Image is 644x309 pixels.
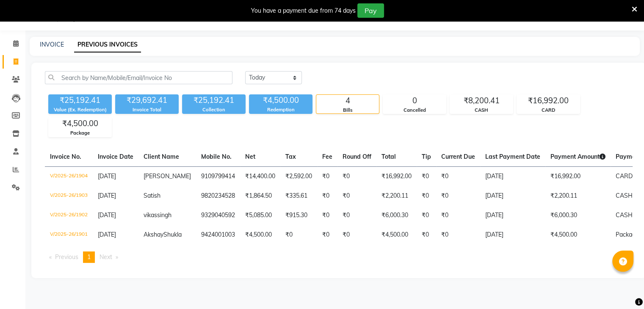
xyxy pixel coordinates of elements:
[50,153,81,160] span: Invoice No.
[485,153,540,160] span: Last Payment Date
[280,225,317,245] td: ₹0
[245,153,255,160] span: Net
[196,225,240,245] td: 9424001003
[45,71,232,84] input: Search by Name/Mobile/Email/Invoice No
[545,206,611,225] td: ₹6,000.30
[87,253,91,261] span: 1
[616,211,633,219] span: CASH
[240,206,280,225] td: ₹5,085.00
[376,206,417,225] td: ₹6,000.30
[317,166,337,186] td: ₹0
[616,231,639,238] span: Package
[144,153,179,160] span: Client Name
[196,206,240,225] td: 9329040592
[317,206,337,225] td: ₹0
[48,106,112,113] div: Value (Ex. Redemption)
[249,106,312,113] div: Redemption
[182,106,246,113] div: Collection
[381,153,396,160] span: Total
[383,107,446,114] div: Cancelled
[317,225,337,245] td: ₹0
[196,186,240,206] td: 9820234528
[45,186,93,206] td: V/2025-26/1903
[316,95,379,107] div: 4
[100,253,112,261] span: Next
[545,166,611,186] td: ₹16,992.00
[550,153,605,160] span: Payment Amount
[45,206,93,225] td: V/2025-26/1902
[422,153,431,160] span: Tip
[251,6,356,15] div: You have a payment due from 74 days
[480,206,545,225] td: [DATE]
[40,41,64,48] a: INVOICE
[343,153,371,160] span: Round Off
[285,153,296,160] span: Tax
[74,37,141,52] a: PREVIOUS INVOICES
[45,251,633,263] nav: Pagination
[436,225,480,245] td: ₹0
[417,166,436,186] td: ₹0
[376,225,417,245] td: ₹4,500.00
[98,231,116,238] span: [DATE]
[144,192,160,199] span: Satish
[163,231,182,238] span: Shukla
[196,166,240,186] td: 9109799414
[383,95,446,107] div: 0
[337,206,376,225] td: ₹0
[376,166,417,186] td: ₹16,992.00
[545,225,611,245] td: ₹4,500.00
[337,225,376,245] td: ₹0
[417,186,436,206] td: ₹0
[45,225,93,245] td: V/2025-26/1901
[49,118,111,130] div: ₹4,500.00
[144,231,163,238] span: Akshay
[337,166,376,186] td: ₹0
[240,186,280,206] td: ₹1,864.50
[115,94,179,106] div: ₹29,692.41
[450,95,513,107] div: ₹8,200.41
[436,206,480,225] td: ₹0
[417,206,436,225] td: ₹0
[280,186,317,206] td: ₹335.61
[417,225,436,245] td: ₹0
[55,253,78,261] span: Previous
[280,166,317,186] td: ₹2,592.00
[98,211,116,219] span: [DATE]
[280,206,317,225] td: ₹915.30
[436,186,480,206] td: ₹0
[240,225,280,245] td: ₹4,500.00
[517,107,580,114] div: CARD
[115,106,179,113] div: Invoice Total
[182,94,246,106] div: ₹25,192.41
[450,107,513,114] div: CASH
[441,153,475,160] span: Current Due
[49,130,111,137] div: Package
[436,166,480,186] td: ₹0
[157,211,171,219] span: singh
[545,186,611,206] td: ₹2,200.11
[240,166,280,186] td: ₹14,400.00
[322,153,332,160] span: Fee
[376,186,417,206] td: ₹2,200.11
[249,94,312,106] div: ₹4,500.00
[357,3,384,18] button: Pay
[48,94,112,106] div: ₹25,192.41
[480,166,545,186] td: [DATE]
[144,211,157,219] span: vikas
[201,153,232,160] span: Mobile No.
[316,107,379,114] div: Bills
[480,225,545,245] td: [DATE]
[98,172,116,180] span: [DATE]
[480,186,545,206] td: [DATE]
[517,95,580,107] div: ₹16,992.00
[98,192,116,199] span: [DATE]
[144,172,191,180] span: [PERSON_NAME]
[98,153,133,160] span: Invoice Date
[45,166,93,186] td: V/2025-26/1904
[616,172,633,180] span: CARD
[337,186,376,206] td: ₹0
[317,186,337,206] td: ₹0
[616,192,633,199] span: CASH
